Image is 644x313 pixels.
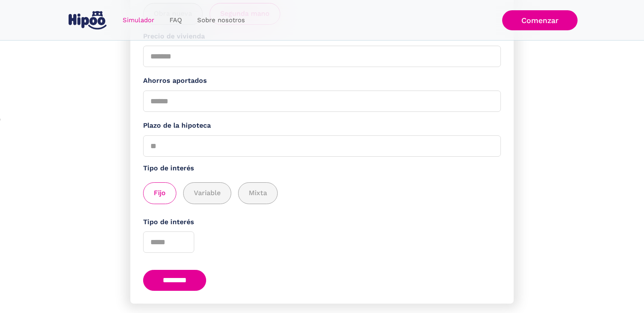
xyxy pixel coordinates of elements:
[143,217,501,228] label: Tipo de interés
[154,188,166,199] span: Fijo
[115,12,162,29] a: Simulador
[194,188,221,199] span: Variable
[143,120,501,131] label: Plazo de la hipoteca
[502,10,578,30] a: Comenzar
[143,76,501,86] label: Ahorros aportados
[143,182,501,204] div: add_description_here
[66,8,108,33] a: home
[162,12,190,29] a: FAQ
[143,163,501,174] label: Tipo de interés
[249,188,267,199] span: Mixta
[190,12,253,29] a: Sobre nosotros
